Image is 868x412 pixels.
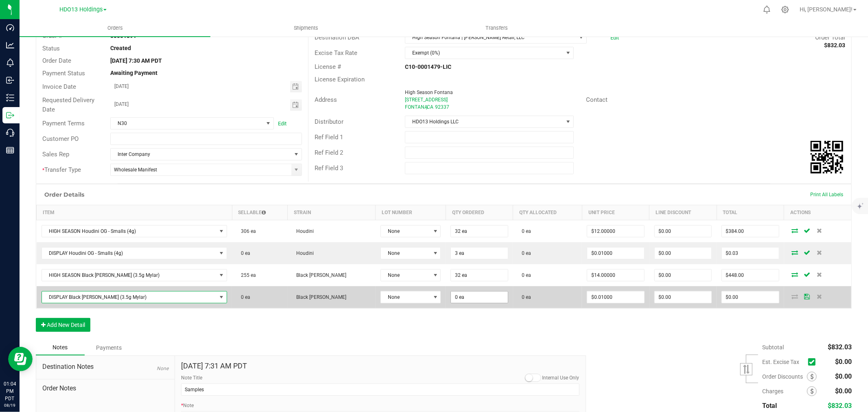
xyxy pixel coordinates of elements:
button: Add New Detail [36,318,90,332]
input: 0 [722,226,778,237]
span: Subtotal [762,344,784,351]
label: Note Title [181,374,202,381]
span: CA [427,104,433,110]
inline-svg: Monitoring [6,59,14,67]
span: NO DATA FOUND [42,225,227,237]
span: Delete Order Detail [813,228,826,233]
strong: Awaiting Payment [110,70,157,76]
span: Invoice Date [42,83,76,90]
span: Delete Order Detail [813,294,826,299]
a: Edit [610,35,619,41]
input: 0 [655,270,711,281]
span: High Season Fontana [405,90,453,95]
span: HIGH SEASON Black [PERSON_NAME] (3.5g Mylar) [42,270,217,281]
span: Ref Field 1 [315,134,343,141]
strong: [DATE] 7:30 AM PDT [110,57,162,64]
a: Edit [278,121,286,127]
qrcode: 00001391 [811,141,843,173]
inline-svg: Dashboard [6,24,14,32]
input: 0 [655,291,711,303]
inline-svg: Inventory [6,94,14,102]
span: Inter Company [111,149,291,160]
span: Houdini [293,250,314,256]
span: Shipments [283,24,329,32]
input: 0 [587,291,644,303]
input: 0 [451,270,507,281]
span: Address [315,96,337,103]
span: Black [PERSON_NAME] [293,272,347,278]
span: Toggle calendar [290,99,302,111]
span: Exempt (0%) [405,47,563,59]
input: 0 [655,248,711,259]
a: Transfers [401,20,592,37]
h4: [DATE] 7:31 AM PDT [181,362,579,370]
th: Unit Price [582,205,649,220]
th: Lot Number [376,205,446,220]
input: 0 [587,270,644,281]
span: HDO13 Holdings [59,6,103,13]
span: 0 ea [518,294,531,300]
span: License # [315,63,341,70]
span: $832.03 [828,343,852,351]
h1: Order Details [44,191,84,198]
span: None [381,270,430,281]
input: 0 [451,248,507,259]
strong: C10-0001479-LIC [405,64,451,70]
span: $0.00 [835,373,852,380]
span: 306 ea [237,228,256,234]
strong: 00001391 [110,33,136,39]
span: Payment Status [42,70,85,77]
span: N30 [111,118,263,129]
span: Ref Field 2 [315,149,343,156]
span: None [381,248,430,259]
label: Internal Use Only [542,374,579,381]
div: Notes [36,340,85,355]
span: Delete Order Detail [813,250,826,255]
span: Contact [586,96,608,103]
span: Total [762,402,777,410]
span: DISPLAY Houdini OG - Smalls (4g) [42,248,217,259]
span: Calculate excise tax [808,357,819,368]
span: Hi, [PERSON_NAME]! [800,6,853,13]
th: Strain [288,205,376,220]
span: NO DATA FOUND [42,269,227,281]
span: Order Discounts [762,373,807,380]
span: Sales Rep [42,151,69,158]
span: 0 ea [518,228,531,234]
span: , [426,104,427,110]
span: Save Order Detail [801,228,813,233]
span: Transfers [474,24,519,32]
span: $0.00 [835,358,852,366]
th: Sellable [232,205,287,220]
input: 0 [722,291,778,303]
span: NO DATA FOUND [42,247,227,259]
span: None [381,226,430,237]
span: Black [PERSON_NAME] [293,294,347,300]
span: 92337 [435,104,449,110]
th: Item [37,205,232,220]
span: None [381,291,430,303]
span: FONTANA [405,104,428,110]
span: 0 ea [518,272,531,278]
inline-svg: Reports [6,146,14,154]
th: Qty Allocated [513,205,582,220]
span: Order Notes [42,384,168,393]
span: 0 ea [518,250,531,256]
input: 0 [655,226,711,237]
strong: Created [110,45,131,51]
input: 0 [587,248,644,259]
span: Orders [96,24,134,32]
th: Qty Ordered [446,205,513,220]
span: Customer PO [42,135,79,142]
div: Payments [85,340,133,355]
p: 01:04 PM PDT [4,380,16,402]
span: Payment Terms [42,120,85,127]
inline-svg: Outbound [6,111,14,119]
th: Total [717,205,784,220]
span: Distributor [315,118,343,125]
span: High Season Fontana | [PERSON_NAME] Retail, LLC [405,32,576,43]
span: Est. Excise Tax [762,359,805,365]
span: HIGH SEASON Houdini OG - Smalls (4g) [42,226,217,237]
th: Line Discount [649,205,717,220]
span: Destination Notes [42,362,168,372]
